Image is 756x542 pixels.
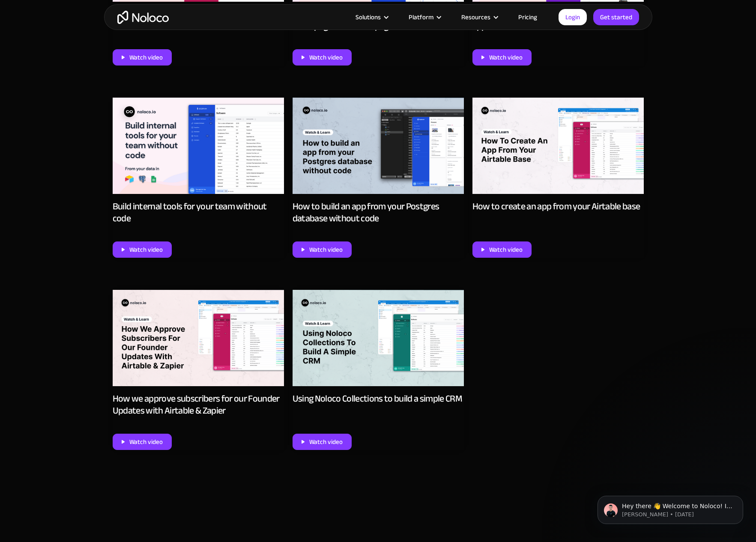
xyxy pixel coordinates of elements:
a: home [117,11,169,24]
div: How we approve subscribers for our Founder Updates with Airtable & Zapier [113,393,284,417]
a: Get started [593,9,639,25]
div: Solutions [356,12,381,23]
div: Watch video [129,244,163,255]
div: Watch video [129,436,163,447]
a: Using Noloco Collections to build a simple CRMWatch video [293,290,464,450]
div: Watch video [309,436,343,447]
iframe: Intercom notifications message [585,478,756,538]
a: How to create an app from your Airtable baseWatch video [472,98,644,258]
div: Watch video [129,52,163,63]
a: How we approve subscribers for our Founder Updates with Airtable & ZapierWatch video [113,290,284,450]
div: Solutions [345,12,398,23]
div: Watch video [489,52,523,63]
div: Build internal tools for your team without code [113,200,284,224]
div: Watch video [309,52,343,63]
a: Build internal tools for your team without codeWatch video [113,98,284,258]
div: Resources [461,12,490,23]
a: Pricing [508,12,548,23]
div: Watch video [489,244,523,255]
div: How to create an app from your Airtable base [472,200,640,212]
div: How to build an app from your Postgres database without code [293,200,464,224]
a: Login [559,9,587,25]
div: Resources [451,12,508,23]
div: Platform [409,12,433,23]
div: Watch video [309,244,343,255]
a: How to build an app from your Postgres database without codeWatch video [293,98,464,258]
div: Platform [398,12,451,23]
div: Using Noloco Collections to build a simple CRM [293,393,463,405]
